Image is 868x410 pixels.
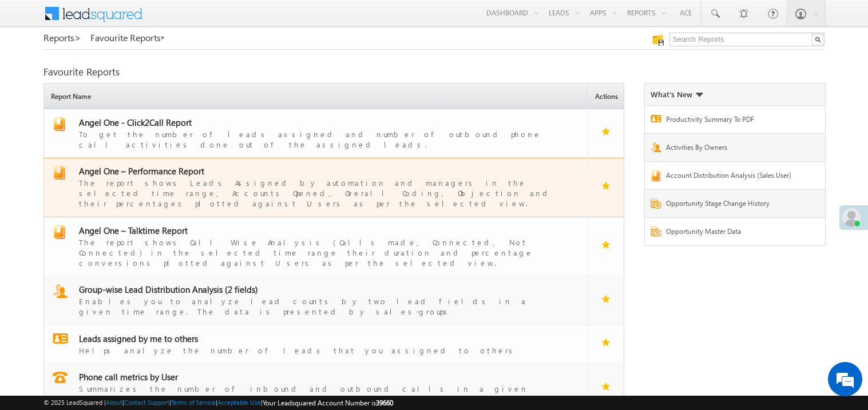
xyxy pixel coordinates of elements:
a: Reports> [43,33,81,43]
a: Opportunity Stage Change History [666,198,800,212]
a: Terms of Service [171,399,216,406]
img: report [53,284,68,298]
a: Acceptable Use [217,399,261,406]
span: Angel One – Performance Report [79,165,204,177]
a: report Phone call metrics by UserSummarizes the number of inbound and outbound calls in a given t... [50,372,582,404]
img: report [53,166,66,180]
span: Group-wise Lead Distribution Analysis (2 fields) [79,284,258,295]
a: report Angel One - Click2Call ReportTo get the number of leads assigned and number of outbound ph... [50,117,582,150]
div: What's New [651,89,703,99]
img: Report [651,198,661,209]
a: report Group-wise Lead Distribution Analysis (2 fields)Enables you to analyze lead counts by two ... [50,284,582,317]
span: Angel One – Talktime Report [79,225,188,236]
img: What's new [695,93,703,97]
span: © 2025 LeadSquared | | | | | [43,397,393,408]
div: To get the number of leads assigned and number of outbound phone call activities done out of the ... [79,128,566,150]
input: Search Reports [669,33,825,46]
span: Leads assigned by me to others [79,333,198,344]
span: 39660 [376,399,393,407]
a: Opportunity Master Data [666,226,800,240]
span: Report Name [47,85,587,109]
img: report [53,117,66,131]
a: About [106,399,122,406]
a: report Angel One – Talktime ReportThe report shows Call Wise Analysis (Calls made, Connected, Not... [50,225,582,268]
a: Contact Support [124,399,169,406]
span: > [74,31,81,44]
a: Account Distribution Analysis (Sales User) [666,170,800,184]
a: Activities By Owners [666,142,800,156]
img: report [53,372,68,383]
div: The report shows Call Wise Analysis (Calls made, Connected, Not Connected) in the selected time r... [79,236,566,268]
span: Your Leadsquared Account Number is [263,399,393,407]
span: Angel One - Click2Call Report [79,117,192,128]
div: Favourite Reports [43,67,825,77]
span: Phone call metrics by User [79,371,178,383]
a: report Angel One – Performance ReportThe report shows Leads Assigned by automation and managers i... [50,166,582,209]
div: The report shows Leads Assigned by automation and managers in the selected time range, Accounts O... [79,177,566,209]
img: Report [651,115,661,122]
img: Report [651,142,661,152]
a: Favourite Reports [90,33,165,43]
img: Report [651,170,661,181]
a: Productivity Summary To PDF [666,114,800,128]
img: Report [651,226,661,237]
div: Helps analyze the number of leads that you assigned to others [79,344,566,356]
img: Manage all your saved reports! [652,34,664,46]
img: report [53,225,66,239]
div: Summarizes the number of inbound and outbound calls in a given timeperiod by users [79,383,566,404]
span: Actions [591,85,624,109]
div: Enables you to analyze lead counts by two lead fields in a given time range. The data is presente... [79,295,566,317]
a: report Leads assigned by me to othersHelps analyze the number of leads that you assigned to others [50,333,582,356]
img: report [53,333,68,344]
